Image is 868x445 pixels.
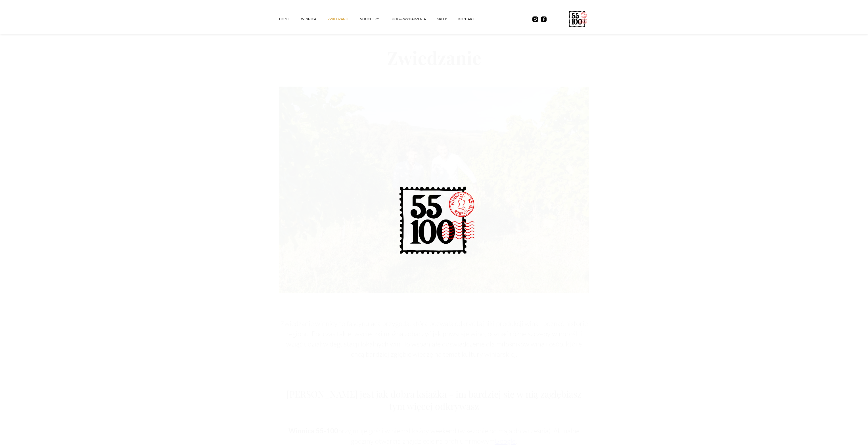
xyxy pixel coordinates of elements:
a: winnica [301,11,328,28]
a: vouchery [360,11,390,28]
a: Home [279,11,301,28]
a: Blog & Wydarzenia [390,11,437,28]
a: kontakt [458,11,486,28]
a: SKLEP [437,11,458,28]
a: ZWIEDZANIE [328,11,360,28]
